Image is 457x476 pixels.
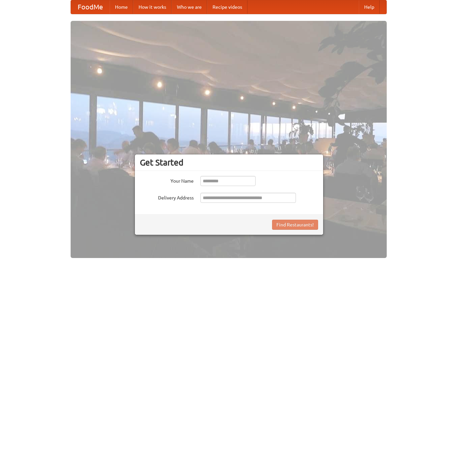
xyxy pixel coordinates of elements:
[140,176,194,184] label: Your Name
[140,157,318,168] h3: Get Started
[207,0,247,14] a: Recipe videos
[110,0,133,14] a: Home
[71,0,110,14] a: FoodMe
[359,0,380,14] a: Help
[133,0,172,14] a: How it works
[272,220,318,230] button: Find Restaurants!
[172,0,207,14] a: Who we are
[140,193,194,201] label: Delivery Address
